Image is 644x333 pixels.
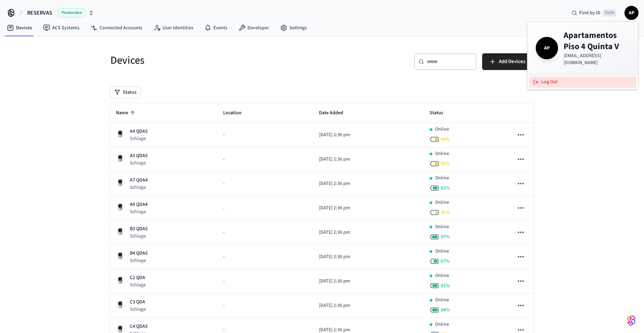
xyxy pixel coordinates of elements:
a: Events [199,22,233,34]
span: 82 % [441,185,450,192]
span: 67 % [441,258,450,265]
p: A8 QDA4 [130,201,148,208]
span: 31 % [441,209,450,216]
button: Add Devices [482,53,534,70]
span: Production [58,8,86,17]
p: B4 QDA5 [130,250,148,257]
span: 91 % [441,282,450,289]
p: Schlage [130,233,148,240]
span: - [223,131,225,139]
p: [DATE] 2:36 pm [319,229,418,236]
p: Online [435,321,449,328]
p: Schlage [130,281,146,288]
a: Developer [233,22,275,34]
a: Settings [275,22,312,34]
span: - [223,180,225,187]
img: Schlage Sense Smart Deadbolt with Camelot Trim, Front [116,203,124,211]
p: Online [435,175,449,182]
span: - [223,302,225,309]
p: [DATE] 2:36 pm [319,180,418,187]
button: Log Out [529,76,637,88]
img: Schlage Sense Smart Deadbolt with Camelot Trim, Front [116,178,124,187]
span: Name [116,108,137,118]
img: Schlage Sense Smart Deadbolt with Camelot Trim, Front [116,276,124,284]
p: Online [435,272,449,279]
span: AP [625,7,638,19]
p: Online [435,248,449,255]
span: 97 % [441,233,450,240]
p: Schlage [130,257,148,264]
span: Ctrl K [603,9,616,16]
span: - [223,253,225,261]
span: 94 % [441,307,450,313]
span: - [223,278,225,285]
p: [DATE] 2:36 pm [319,302,418,309]
a: Connected Accounts [85,22,148,34]
p: [DATE] 2:36 pm [319,204,418,212]
img: SeamLogoGradient.69752ec5.svg [627,315,636,326]
span: Status [430,108,452,118]
p: Schlage [130,306,146,313]
p: Online [435,296,449,304]
span: 50 % [441,160,450,167]
span: 44 % [441,136,450,143]
span: Date Added [319,108,352,118]
p: C4 QDA5 [130,323,148,330]
p: Online [435,199,449,206]
p: [EMAIL_ADDRESS][DOMAIN_NAME] [564,52,630,66]
p: A5 QDA5 [130,152,148,160]
p: Schlage [130,160,148,166]
span: RESERVAS [27,9,52,17]
p: A7 QDA4 [130,177,148,184]
p: [DATE] 2:36 pm [319,156,418,163]
img: Schlage Sense Smart Deadbolt with Camelot Trim, Front [116,130,124,138]
h5: Devices [110,53,318,68]
img: Schlage Sense Smart Deadbolt with Camelot Trim, Front [116,251,124,260]
a: ACS Systems [38,22,85,34]
img: Schlage Sense Smart Deadbolt with Camelot Trim, Front [116,227,124,235]
span: - [223,204,225,212]
p: A4 QDA5 [130,128,148,135]
span: Add Devices [499,57,525,66]
span: - [223,156,225,163]
p: [DATE] 2:36 pm [319,253,418,261]
p: Schlage [130,184,148,191]
img: Schlage Sense Smart Deadbolt with Camelot Trim, Front [116,300,124,309]
span: Location [223,108,251,118]
p: Schlage [130,135,148,142]
p: Online [435,126,449,133]
span: AP [537,38,557,58]
span: Find by ID [579,9,600,16]
a: User Identities [148,22,199,34]
p: Online [435,223,449,231]
h4: Apartamentos Piso 4 Quinta V [564,30,630,52]
p: [DATE] 2:36 pm [319,278,418,285]
p: Schlage [130,208,148,215]
p: Online [435,150,449,157]
p: C3 QDA [130,299,146,306]
button: AP [625,6,638,20]
button: Status [110,87,141,98]
p: C2 QDA [130,274,146,281]
img: Schlage Sense Smart Deadbolt with Camelot Trim, Front [116,154,124,162]
span: - [223,229,225,236]
img: Schlage Sense Smart Deadbolt with Camelot Trim, Front [116,325,124,333]
div: Find by IDCtrl K [566,7,622,19]
p: [DATE] 2:36 pm [319,131,418,139]
a: Devices [1,22,38,34]
p: B3 QDA5 [130,225,148,233]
